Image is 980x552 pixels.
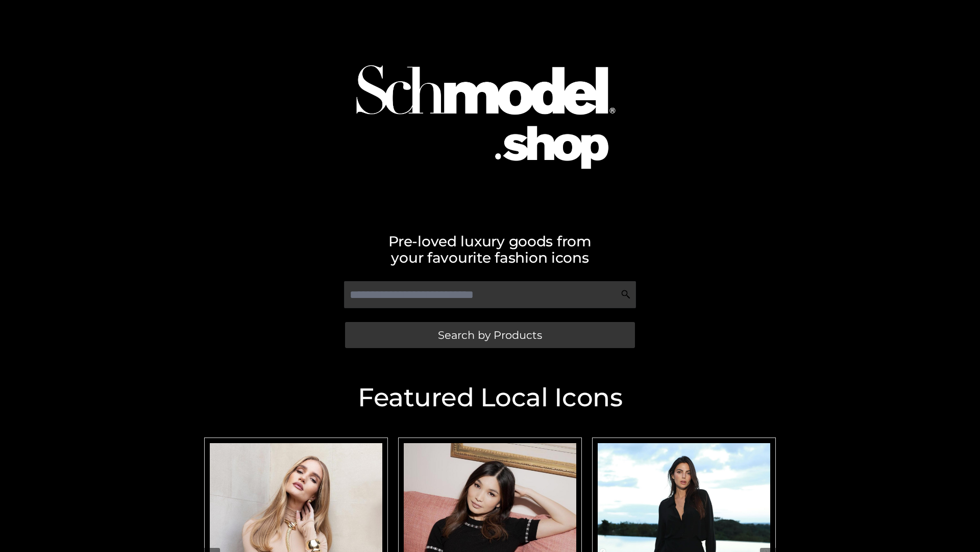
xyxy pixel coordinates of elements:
h2: Pre-loved luxury goods from your favourite fashion icons [199,233,781,266]
span: Search by Products [438,330,542,340]
h2: Featured Local Icons​ [199,385,781,410]
img: Search Icon [621,289,631,300]
a: Search by Products [345,322,635,348]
